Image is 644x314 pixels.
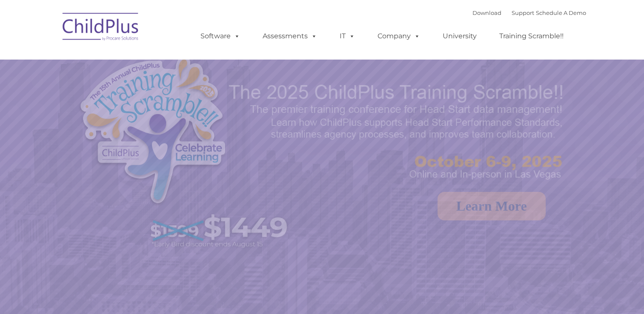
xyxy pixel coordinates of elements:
[491,28,572,45] a: Training Scramble!!
[369,28,429,45] a: Company
[58,7,143,49] img: ChildPlus by Procare Solutions
[472,9,586,16] font: |
[438,192,546,220] a: Learn More
[254,28,326,45] a: Assessments
[331,28,364,45] a: IT
[536,9,586,16] a: Schedule A Demo
[472,9,501,16] a: Download
[434,28,485,45] a: University
[512,9,534,16] a: Support
[192,28,249,45] a: Software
